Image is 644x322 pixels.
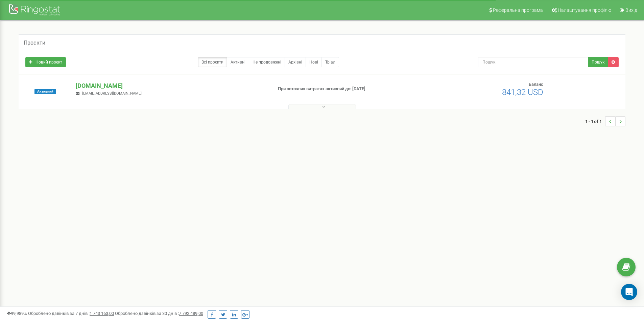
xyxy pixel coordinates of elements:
u: 1 743 163,00 [90,311,114,316]
div: Open Intercom Messenger [621,284,637,300]
span: Оброблено дзвінків за 30 днів : [115,311,203,316]
span: Налаштування профілю [558,7,611,13]
span: Оброблено дзвінків за 7 днів : [28,311,114,316]
span: Вихід [625,7,637,13]
button: Пошук [588,57,608,67]
a: Тріал [321,57,339,67]
a: Новий проєкт [25,57,66,67]
span: Реферальна програма [493,7,543,13]
p: [DOMAIN_NAME] [76,81,267,90]
input: Пошук [478,57,588,67]
nav: ... [585,109,625,133]
a: Архівні [285,57,306,67]
a: Активні [227,57,249,67]
span: 841,32 USD [502,88,543,97]
span: 1 - 1 of 1 [585,116,605,126]
p: При поточних витратах активний до: [DATE] [278,86,419,92]
u: 7 792 489,00 [179,311,203,316]
span: Активний [34,89,56,94]
span: 99,989% [7,311,27,316]
span: Баланс [529,82,543,87]
h5: Проєкти [24,40,45,46]
a: Нові [306,57,322,67]
span: [EMAIL_ADDRESS][DOMAIN_NAME] [82,91,142,96]
a: Всі проєкти [198,57,227,67]
a: Не продовжені [249,57,285,67]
